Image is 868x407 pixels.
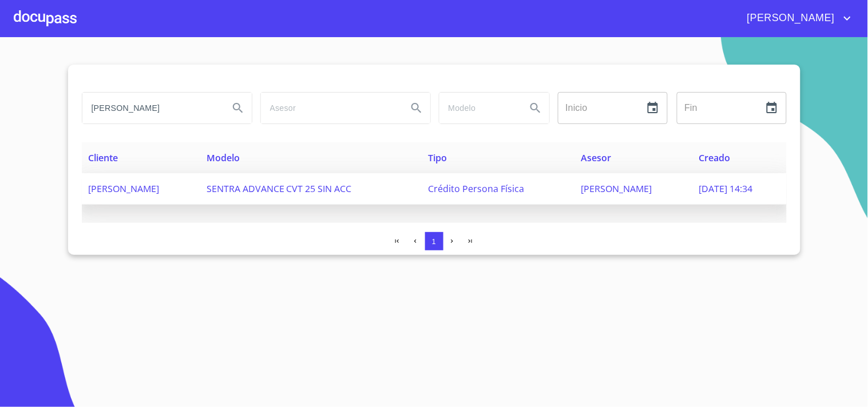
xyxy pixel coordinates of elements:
span: Tipo [428,151,447,164]
span: [DATE] 14:34 [699,182,753,195]
button: Search [522,94,549,122]
span: [PERSON_NAME] [581,182,652,195]
button: account of current user [739,9,854,27]
span: SENTRA ADVANCE CVT 25 SIN ACC [207,182,352,195]
input: search [439,93,517,123]
button: Search [403,94,430,122]
span: Creado [699,151,731,164]
span: [PERSON_NAME] [89,182,160,195]
span: Modelo [207,151,240,164]
span: Asesor [581,151,612,164]
span: Crédito Persona Física [428,182,524,195]
span: Cliente [89,151,118,164]
button: 1 [425,232,443,250]
input: search [82,93,220,123]
span: [PERSON_NAME] [739,9,841,27]
button: Search [224,94,252,122]
span: 1 [432,237,436,246]
input: search [261,93,398,123]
